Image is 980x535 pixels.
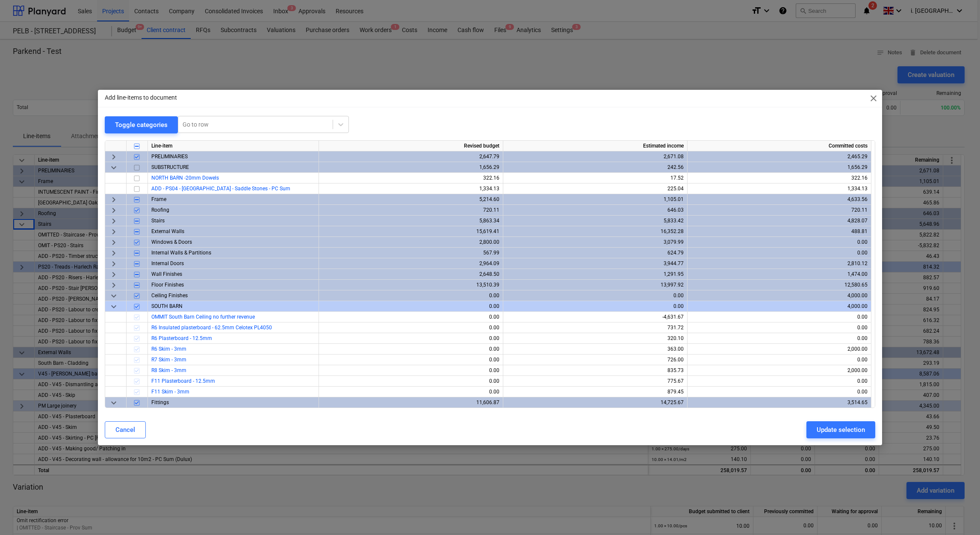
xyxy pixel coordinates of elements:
span: OMMIT South Barn Ceiling no further revenue [151,314,255,320]
div: 2,000.00 [691,365,868,376]
div: 0.00 [322,365,499,376]
div: 1,474.00 [691,269,868,280]
div: 322.16 [691,173,868,183]
div: 1,656.29 [691,162,868,173]
div: 2,000.00 [691,344,868,355]
div: 16,352.28 [507,226,684,237]
div: 720.11 [322,205,499,216]
div: 4,633.56 [691,194,868,205]
span: PRELIMINARIES [151,154,188,160]
span: keyboard_arrow_down [109,397,119,408]
div: 2,647.79 [322,151,499,162]
a: F11 Plasterboard - 12.5mm [151,378,215,384]
span: Windows & Doors [151,239,192,245]
div: 2,671.08 [507,151,684,162]
a: NORTH BARN -20mm Dowels [151,175,219,181]
span: SOUTH BARN [151,303,183,309]
iframe: Chat Widget [937,494,980,535]
div: 1,291.95 [507,269,684,280]
div: Update selection [817,424,865,435]
span: keyboard_arrow_right [109,194,119,204]
div: Toggle categories [115,119,168,130]
span: keyboard_arrow_right [109,248,119,258]
div: 726.00 [507,355,684,365]
div: 17.52 [507,173,684,183]
span: Fittings [151,399,169,405]
div: 0.00 [322,387,499,397]
div: 488.81 [691,226,868,237]
div: 0.00 [691,237,868,248]
div: 2,800.00 [322,237,499,248]
button: Cancel [105,421,146,438]
div: Line-item [148,141,319,151]
div: 0.00 [322,312,499,322]
div: 3,514.65 [691,397,868,408]
span: keyboard_arrow_right [109,280,119,290]
span: keyboard_arrow_right [109,151,119,162]
span: Internal Walls & Partitions [151,250,211,256]
a: F11 Skim - 3mm [151,389,189,395]
span: keyboard_arrow_down [109,301,119,311]
a: ADD - PS04 - [GEOGRAPHIC_DATA] - Saddle Stones - PC Sum [151,186,290,192]
div: 0.00 [322,355,499,365]
span: SUBSTRUCTURE [151,164,189,170]
a: R6 Plasterboard - 12.5mm [151,335,212,341]
div: 624.79 [507,248,684,258]
button: Update selection [806,421,875,438]
div: 320.10 [507,333,684,344]
div: 775.67 [507,376,684,387]
div: Revised budget [319,141,503,151]
div: 2,648.50 [322,269,499,280]
div: 363.00 [507,344,684,355]
div: Estimated income [503,141,688,151]
div: 0.00 [691,322,868,333]
a: R6 Insulated plasterboard - 62.5mm Celotex PL4050 [151,325,272,331]
span: keyboard_arrow_right [109,205,119,215]
div: 4,000.00 [691,290,868,301]
span: Roofing [151,207,169,213]
div: 5,833.42 [507,216,684,226]
div: 11,606.87 [322,397,499,408]
div: Cancel [115,424,135,435]
div: 13,510.39 [322,280,499,290]
div: 12,580.65 [691,280,868,290]
a: R7 Skim - 3mm [151,357,186,363]
span: Stairs [151,218,165,224]
div: 0.00 [507,290,684,301]
span: keyboard_arrow_right [109,269,119,279]
div: 0.00 [322,376,499,387]
div: 1,105.01 [507,194,684,205]
span: External Walls [151,228,184,234]
div: 0.00 [322,322,499,333]
span: Internal Doors [151,260,184,266]
div: 2,465.29 [691,151,868,162]
div: 0.00 [507,301,684,312]
div: 879.45 [507,387,684,397]
div: 5,214.60 [322,194,499,205]
div: -4,631.67 [507,312,684,322]
span: Frame [151,196,166,202]
span: R8 Skim - 3mm [151,367,186,373]
div: 0.00 [691,387,868,397]
div: Committed costs [688,141,871,151]
div: 1,334.13 [322,183,499,194]
div: 835.73 [507,365,684,376]
div: 0.00 [691,376,868,387]
div: 3,944.77 [507,258,684,269]
div: 720.11 [691,205,868,216]
span: keyboard_arrow_right [109,216,119,226]
div: 2,810.12 [691,258,868,269]
div: 1,334.13 [691,183,868,194]
span: keyboard_arrow_down [109,290,119,301]
span: keyboard_arrow_right [109,226,119,236]
div: 0.00 [322,301,499,312]
div: 0.00 [691,248,868,258]
div: 0.00 [691,355,868,365]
